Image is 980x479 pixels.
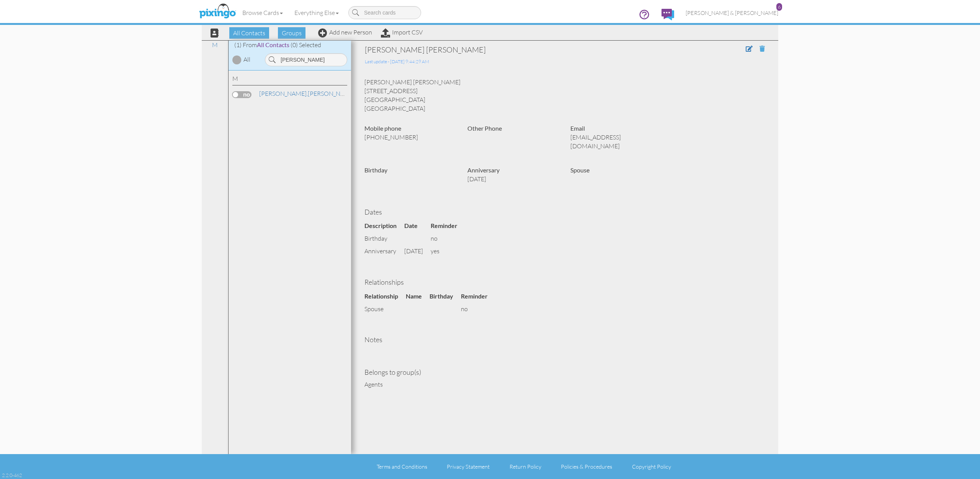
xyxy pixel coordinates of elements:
td: birthday [364,232,404,245]
span: [PERSON_NAME] & [PERSON_NAME] [686,10,778,16]
a: Import CSV [381,28,423,36]
strong: Birthday [364,166,387,174]
strong: Other Phone [467,125,502,132]
span: Groups [278,27,305,39]
strong: Email [570,125,585,132]
strong: Anniversary [467,166,500,174]
th: Name [406,290,430,303]
p: [PHONE_NUMBER] [364,133,456,142]
input: Search cards [348,6,421,19]
p: [DATE] [467,175,559,184]
span: All Contacts [229,27,269,39]
td: yes [431,245,465,258]
div: Agents [364,380,765,389]
span: All Contacts [257,41,289,48]
img: pixingo logo [197,2,238,21]
a: Privacy Statement [447,463,490,470]
th: Birthday [430,290,461,303]
a: Everything Else [289,3,345,22]
a: Policies & Procedures [561,463,612,470]
div: 2.2.0-462 [2,472,22,479]
a: Browse Cards [237,3,289,22]
h4: Dates [364,208,765,216]
th: Date [404,220,431,232]
span: [PERSON_NAME], [259,90,308,97]
th: Description [364,220,404,232]
th: Relationship [364,290,406,303]
td: [DATE] [404,245,431,258]
a: [PERSON_NAME] & [PERSON_NAME] 6 [680,3,784,23]
h4: Notes [364,336,765,344]
td: no [461,303,495,315]
strong: Spouse [570,166,590,174]
div: 6 [776,3,782,11]
p: [EMAIL_ADDRESS][DOMAIN_NAME] [570,133,662,151]
a: [PERSON_NAME] [258,89,356,98]
h4: Belongs to group(s) [364,369,765,376]
div: M [232,74,347,85]
h4: Relationships [364,279,765,286]
strong: Mobile phone [364,125,401,132]
span: Last update - [DATE] 9:44:29 AM [365,59,429,64]
th: Reminder [461,290,495,303]
a: Return Policy [510,463,541,470]
img: comments.svg [661,9,674,20]
a: M [208,40,222,49]
div: [PERSON_NAME] [PERSON_NAME] [365,44,682,55]
span: (0) Selected [291,41,321,49]
div: All [243,55,250,64]
td: no [431,232,465,245]
td: anniversary [364,245,404,258]
td: spouse [364,303,406,315]
div: [PERSON_NAME] [PERSON_NAME] [STREET_ADDRESS] [GEOGRAPHIC_DATA] [GEOGRAPHIC_DATA] [359,78,771,113]
th: Reminder [431,220,465,232]
div: (1) From [229,41,351,49]
a: Copyright Policy [632,463,671,470]
a: Add new Person [318,28,372,36]
a: Terms and Conditions [377,463,427,470]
